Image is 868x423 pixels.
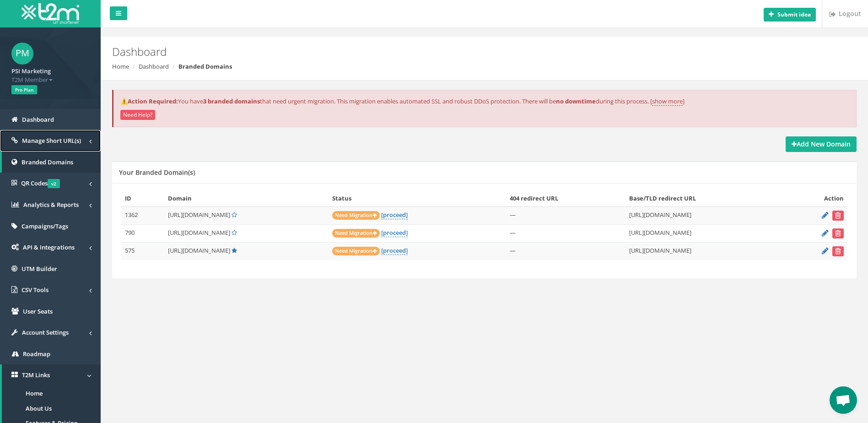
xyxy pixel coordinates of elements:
span: [URL][DOMAIN_NAME] [168,246,230,255]
span: Branded Domains [22,158,73,166]
td: 1362 [121,206,164,224]
img: T2M [22,3,79,24]
span: QR Codes [21,179,60,187]
a: [proceed] [381,228,408,237]
a: Open chat [830,386,857,414]
td: 790 [121,224,164,242]
strong: Add New Domain [792,140,851,148]
span: User Seats [23,307,53,315]
a: Default [232,246,237,255]
span: [URL][DOMAIN_NAME] [168,211,230,219]
a: About Us [2,401,101,416]
button: Submit idea [764,8,816,22]
a: Set Default [232,228,237,237]
span: Pro Plan [11,85,37,94]
span: Account Settings [22,328,69,336]
span: Manage Short URL(s) [22,136,81,145]
a: [proceed] [381,211,408,219]
td: — [506,242,626,260]
span: PM [11,43,33,65]
th: ID [121,190,164,206]
th: Base/TLD redirect URL [625,190,784,206]
a: PSI Marketing T2M Member [11,65,89,84]
a: show more [652,97,683,106]
a: Add New Domain [786,136,857,152]
td: 575 [121,242,164,260]
a: Set Default [232,211,237,219]
th: 404 redirect URL [506,190,626,206]
a: [proceed] [381,246,408,255]
a: Dashboard [139,62,169,70]
strong: no downtime [556,97,596,105]
h5: Your Branded Domain(s) [119,169,195,176]
td: [URL][DOMAIN_NAME] [625,224,784,242]
td: — [506,224,626,242]
td: — [506,206,626,224]
span: Need Migration [332,247,380,255]
a: Home [2,386,101,401]
b: Submit idea [777,11,811,18]
span: v2 [48,179,60,188]
span: API & Integrations [23,243,75,251]
td: [URL][DOMAIN_NAME] [625,206,784,224]
span: Need Migration [332,211,380,220]
button: Need Help? [120,110,155,120]
strong: Branded Domains [178,62,232,70]
span: [URL][DOMAIN_NAME] [168,228,230,237]
span: CSV Tools [22,286,49,294]
th: Status [329,190,506,206]
span: Need Migration [332,229,380,238]
td: [URL][DOMAIN_NAME] [625,242,784,260]
span: T2M Member [11,76,89,84]
span: Campaigns/Tags [22,222,68,230]
span: UTM Builder [22,265,57,273]
strong: PSI Marketing [11,67,51,75]
span: Roadmap [23,350,50,358]
a: Home [112,62,129,70]
h2: Dashboard [112,46,730,58]
span: Analytics & Reports [23,201,79,209]
th: Action [785,190,847,206]
span: T2M Links [22,371,50,379]
th: Domain [164,190,328,206]
strong: 3 branded domains [203,97,260,105]
p: You have that need urgent migration. This migration enables automated SSL and robust DDoS protect... [120,97,849,106]
span: Dashboard [22,115,54,124]
strong: ⚠️Action Required: [120,97,178,105]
